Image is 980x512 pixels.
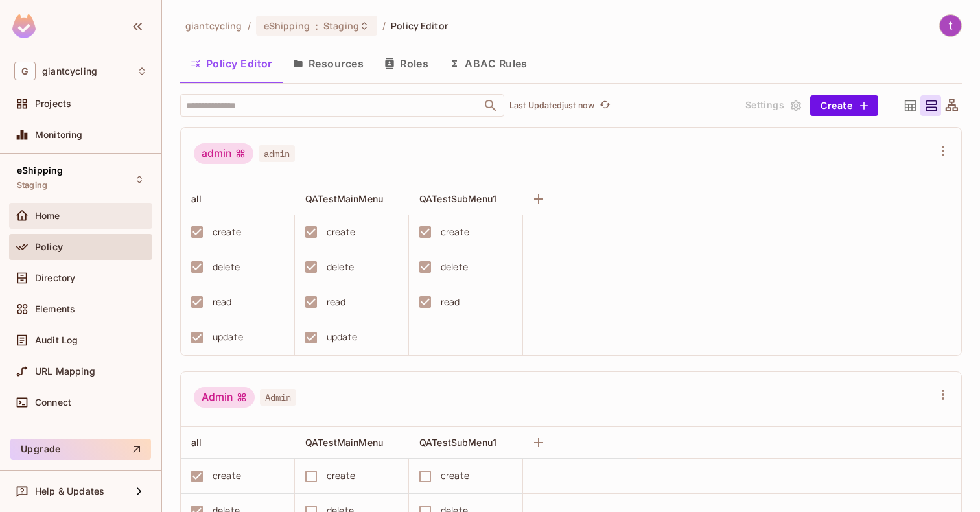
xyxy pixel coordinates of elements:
[441,295,460,309] div: read
[283,47,374,80] button: Resources
[594,98,612,113] span: Click to refresh data
[305,437,383,448] span: QATestMainMenu
[17,165,63,176] span: eShipping
[213,295,232,309] div: read
[35,99,71,109] span: Projects
[482,97,500,115] button: Open
[439,47,538,80] button: ABAC Rules
[213,260,240,274] div: delete
[441,225,469,239] div: create
[327,330,357,344] div: update
[12,14,36,38] img: SReyMgAAAABJRU5ErkJggg==
[940,15,961,36] img: taipei BCT
[35,486,104,496] span: Help & Updates
[180,47,283,80] button: Policy Editor
[35,211,60,221] span: Home
[419,193,496,204] span: QATestSubMenu1
[264,19,310,32] span: eShipping
[509,100,594,111] p: Last Updated just now
[259,145,295,162] span: admin
[35,130,83,140] span: Monitoring
[597,98,612,113] button: refresh
[382,19,386,32] li: /
[213,330,243,344] div: update
[194,143,253,164] div: admin
[194,387,255,408] div: Admin
[441,469,469,483] div: create
[35,335,78,345] span: Audit Log
[314,21,319,31] span: :
[600,99,611,112] span: refresh
[810,95,878,116] button: Create
[441,260,468,274] div: delete
[260,389,296,406] span: Admin
[10,439,151,460] button: Upgrade
[374,47,439,80] button: Roles
[213,225,241,239] div: create
[391,19,448,32] span: Policy Editor
[35,366,95,377] span: URL Mapping
[323,19,359,32] span: Staging
[213,469,241,483] div: create
[14,62,36,80] span: G
[327,295,346,309] div: read
[191,193,202,204] span: all
[35,397,71,408] span: Connect
[35,304,75,314] span: Elements
[419,437,496,448] span: QATestSubMenu1
[17,180,47,191] span: Staging
[191,437,202,448] span: all
[35,242,63,252] span: Policy
[327,469,355,483] div: create
[35,273,75,283] span: Directory
[42,66,97,76] span: Workspace: giantcycling
[185,19,242,32] span: the active workspace
[305,193,383,204] span: QATestMainMenu
[740,95,805,116] button: Settings
[248,19,251,32] li: /
[327,260,354,274] div: delete
[327,225,355,239] div: create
